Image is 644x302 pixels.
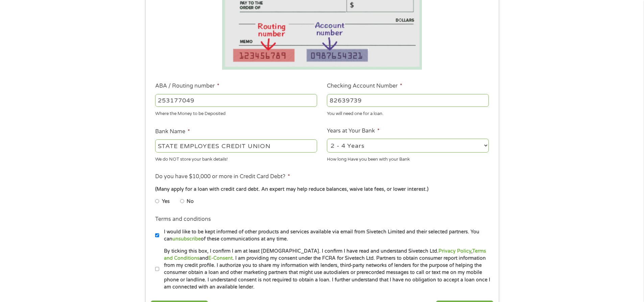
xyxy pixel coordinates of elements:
[327,154,489,163] div: How long Have you been with your Bank
[155,173,290,180] label: Do you have $10,000 or more in Credit Card Debt?
[155,154,317,163] div: We do NOT store your bank details!
[155,108,317,117] div: Where the Money to be Deposited
[172,236,201,242] a: unsubscribe
[164,248,486,261] a: Terms and Conditions
[162,198,170,205] label: Yes
[155,94,317,107] input: 263177916
[159,248,491,291] label: By ticking this box, I confirm I am at least [DEMOGRAPHIC_DATA]. I confirm I have read and unders...
[187,198,194,205] label: No
[155,83,219,90] label: ABA / Routing number
[327,94,489,107] input: 345634636
[438,248,471,254] a: Privacy Policy
[208,255,233,261] a: E-Consent
[155,128,190,135] label: Bank Name
[327,108,489,117] div: You will need one for a loan.
[155,216,211,223] label: Terms and conditions
[327,83,402,90] label: Checking Account Number
[327,127,380,135] label: Years at Your Bank
[159,228,491,243] label: I would like to be kept informed of other products and services available via email from Sivetech...
[155,186,488,193] div: (Many apply for a loan with credit card debt. An expert may help reduce balances, waive late fees...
